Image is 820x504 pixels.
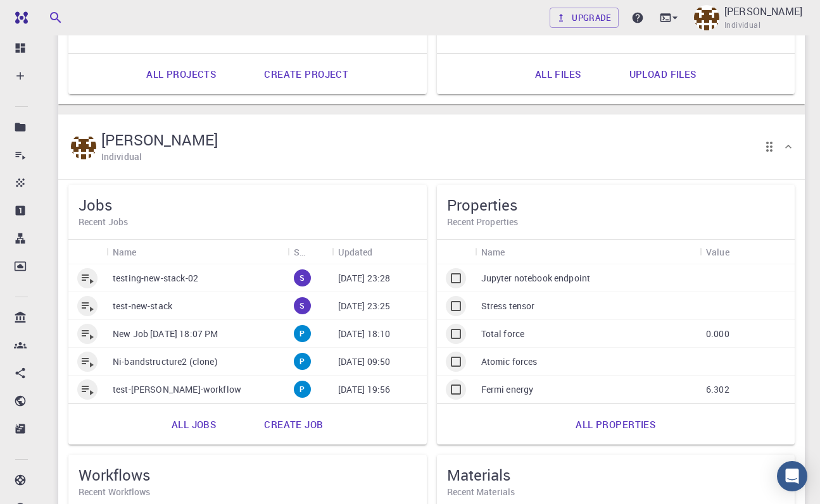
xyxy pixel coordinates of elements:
[700,240,795,264] div: Value
[113,355,218,368] p: Ni-bandstructure2 (clone)
[113,240,137,264] div: Name
[294,240,305,264] div: Status
[338,355,391,368] p: [DATE] 09:50
[338,383,391,396] p: [DATE] 19:56
[706,383,729,396] p: 6.302
[71,134,96,159] img: Pranab Das
[294,269,311,286] div: submitted
[113,328,218,340] p: New Job [DATE] 18:07 PM
[777,461,807,491] div: Open Intercom Messenger
[10,11,28,24] img: logo
[615,59,710,89] a: Upload files
[294,381,311,398] div: pre-submission
[757,134,782,159] button: Reorder cards
[481,240,505,264] div: Name
[505,242,525,262] button: Sort
[250,409,337,439] a: Create job
[724,4,802,19] p: [PERSON_NAME]
[113,300,172,312] p: test-new-stack
[729,242,750,262] button: Sort
[475,240,700,264] div: Name
[294,384,310,395] span: P
[694,5,719,30] img: Pranab Das
[294,300,310,311] span: S
[294,356,310,367] span: P
[287,240,332,264] div: Status
[447,215,785,229] h6: Recent Properties
[706,328,729,340] p: 0.000
[481,355,538,368] p: Atomic forces
[481,383,534,396] p: Fermi energy
[373,242,393,262] button: Sort
[338,300,391,312] p: [DATE] 23:25
[158,409,230,439] a: All jobs
[305,242,325,262] button: Sort
[481,272,591,285] p: Jupyter notebook endpoint
[437,240,475,264] div: Icon
[481,300,535,312] p: Stress tensor
[294,297,311,314] div: submitted
[113,383,241,396] p: test-[PERSON_NAME]-workflow
[79,485,417,499] h6: Recent Workflows
[58,114,805,180] div: Pranab Das[PERSON_NAME]IndividualReorder cards
[338,328,391,340] p: [DATE] 18:10
[106,240,287,264] div: Name
[79,215,417,229] h6: Recent Jobs
[332,240,427,264] div: Updated
[481,328,525,340] p: Total force
[250,59,362,89] a: Create project
[294,328,310,339] span: P
[521,59,595,89] a: All files
[101,150,142,164] h6: Individual
[338,240,373,264] div: Updated
[338,272,391,285] p: [DATE] 23:28
[724,19,760,32] span: Individual
[101,130,218,150] h5: [PERSON_NAME]
[550,8,619,28] a: Upgrade
[113,272,198,285] p: testing-new-stack-02
[294,353,311,370] div: pre-submission
[447,465,785,485] h5: Materials
[447,485,785,499] h6: Recent Materials
[562,409,669,439] a: All properties
[447,195,785,215] h5: Properties
[137,242,157,262] button: Sort
[132,59,230,89] a: All projects
[68,240,106,264] div: Icon
[294,273,310,283] span: S
[294,325,311,342] div: pre-submission
[79,195,417,215] h5: Jobs
[79,465,417,485] h5: Workflows
[706,240,729,264] div: Value
[27,9,70,20] span: Support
